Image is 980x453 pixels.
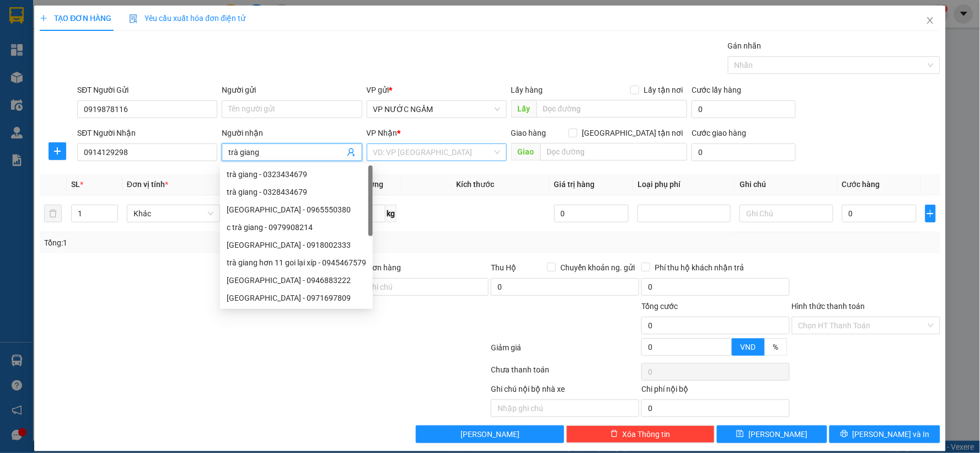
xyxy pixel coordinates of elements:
[556,262,639,274] span: Chuyển khoản ng. gửi
[490,342,640,361] div: Giảm giá
[540,143,688,161] input: Dọc đường
[925,205,936,222] button: plus
[49,142,66,160] button: plus
[692,129,746,137] label: Cước giao hàng
[511,129,547,137] span: Giao hàng
[24,9,104,45] strong: CHUYỂN PHÁT NHANH AN PHÚ QUÝ
[77,127,217,139] div: SĐT Người Nhận
[416,425,564,443] button: [PERSON_NAME]
[341,263,401,272] label: Ghi chú đơn hàng
[577,127,687,139] span: [GEOGRAPHIC_DATA] tận nơi
[792,302,865,311] label: Hình thức thanh toán
[717,425,828,443] button: save[PERSON_NAME]
[633,174,735,195] th: Loại phụ phí
[853,428,930,440] span: [PERSON_NAME] và In
[740,205,833,222] input: Ghi Chú
[220,166,373,183] div: trà giang - 0323434679
[227,221,366,233] div: c trà giang - 0979908214
[220,218,373,236] div: c trà giang - 0979908214
[222,84,362,96] div: Người gửi
[23,47,104,84] span: [GEOGRAPHIC_DATA], [GEOGRAPHIC_DATA] ↔ [GEOGRAPHIC_DATA]
[537,100,688,118] input: Dọc đường
[511,86,543,94] span: Lấy hàng
[341,278,489,296] input: Ghi chú đơn hàng
[40,14,47,22] span: plus
[491,263,516,272] span: Thu Hộ
[490,364,640,383] div: Chưa thanh toán
[554,205,629,222] input: 0
[220,236,373,254] div: trà giang - 0918002333
[44,205,62,222] button: delete
[40,14,111,23] span: TẠO ĐƠN HÀNG
[641,383,790,399] div: Chi phí nội bộ
[692,143,796,161] input: Cước giao hàng
[736,430,744,439] span: save
[748,428,807,440] span: [PERSON_NAME]
[491,383,639,399] div: Ghi chú nội bộ nhà xe
[227,239,366,251] div: [GEOGRAPHIC_DATA] - 0918002333
[829,425,940,443] button: printer[PERSON_NAME] và In
[220,271,373,289] div: trà giang - 0946883222
[367,129,398,137] span: VP Nhận
[611,430,618,439] span: delete
[6,60,20,114] img: logo
[220,183,373,201] div: trà giang - 0328434679
[926,209,935,218] span: plus
[456,180,494,189] span: Kích thước
[77,84,217,96] div: SĐT Người Gửi
[566,425,715,443] button: deleteXóa Thông tin
[373,101,500,118] span: VP NƯỚC NGẦM
[641,302,678,311] span: Tổng cước
[220,254,373,271] div: trà giang hơn 11 goi lại xíp - 0945467579
[129,14,245,23] span: Yêu cầu xuất hóa đơn điện tử
[71,180,80,189] span: SL
[133,205,213,222] span: Khác
[915,6,946,36] button: Close
[926,16,935,25] span: close
[728,41,762,50] label: Gán nhãn
[49,147,66,156] span: plus
[227,168,366,180] div: trà giang - 0323434679
[639,84,687,96] span: Lấy tận nơi
[347,148,356,157] span: user-add
[773,343,779,351] span: %
[220,289,373,307] div: TRÀ GIANG - 0971697809
[692,100,796,118] input: Cước lấy hàng
[44,237,378,249] div: Tổng: 1
[227,257,366,269] div: trà giang hơn 11 goi lại xíp - 0945467579
[623,428,671,440] span: Xóa Thông tin
[692,86,741,94] label: Cước lấy hàng
[511,100,537,118] span: Lấy
[367,84,507,96] div: VP gửi
[385,205,397,222] span: kg
[554,180,595,189] span: Giá trị hàng
[222,127,362,139] div: Người nhận
[227,186,366,198] div: trà giang - 0328434679
[227,274,366,286] div: [GEOGRAPHIC_DATA] - 0946883222
[511,143,540,161] span: Giao
[741,343,756,351] span: VND
[227,204,366,216] div: [GEOGRAPHIC_DATA] - 0965550380
[227,292,366,304] div: [GEOGRAPHIC_DATA] - 0971697809
[491,399,639,417] input: Nhập ghi chú
[840,430,848,439] span: printer
[127,180,168,189] span: Đơn vị tính
[735,174,837,195] th: Ghi chú
[650,262,748,274] span: Phí thu hộ khách nhận trả
[842,180,880,189] span: Cước hàng
[129,14,138,23] img: icon
[460,428,520,440] span: [PERSON_NAME]
[220,201,373,218] div: trà giang - 0965550380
